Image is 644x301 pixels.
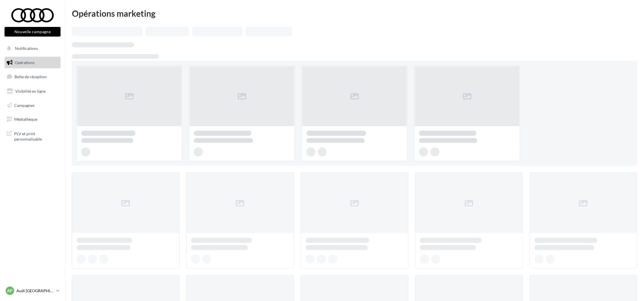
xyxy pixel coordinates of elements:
[3,85,62,97] a: Visibilité en ligne
[3,43,59,54] button: Notifications
[3,71,62,83] a: Boîte de réception
[15,60,35,65] span: Opérations
[15,46,38,51] span: Notifications
[16,288,54,294] p: Audi [GEOGRAPHIC_DATA] 16
[3,113,62,125] a: Médiathèque
[14,117,37,122] span: Médiathèque
[14,74,47,79] span: Boîte de réception
[14,103,35,107] span: Campagnes
[3,57,62,69] a: Opérations
[5,285,61,296] a: AP Audi [GEOGRAPHIC_DATA] 16
[72,9,637,18] div: Opérations marketing
[15,89,46,94] span: Visibilité en ligne
[14,130,58,142] span: PLV et print personnalisable
[3,128,62,144] a: PLV et print personnalisable
[7,288,13,294] span: AP
[5,27,61,37] button: Nouvelle campagne
[3,99,62,111] a: Campagnes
